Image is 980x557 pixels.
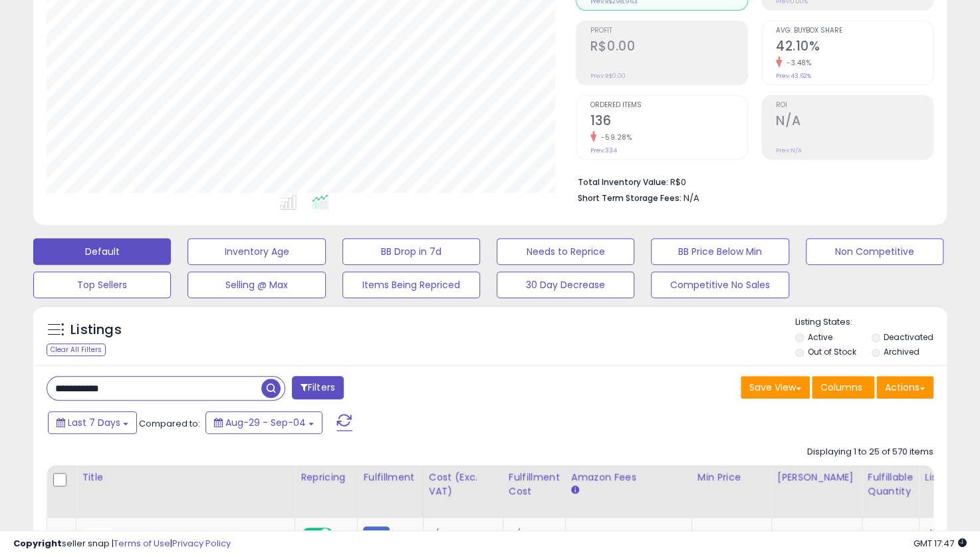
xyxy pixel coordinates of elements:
[651,238,789,265] button: BB Price Below Min
[82,470,289,484] div: Title
[590,27,747,35] span: Profit
[776,39,933,57] h2: 42.10%
[342,272,480,298] button: Items Being Repriced
[292,376,344,399] button: Filters
[497,272,634,298] button: 30 Day Decrease
[187,272,325,298] button: Selling @ Max
[590,102,747,109] span: Ordered Items
[33,238,171,265] button: Default
[68,416,120,429] span: Last 7 Days
[342,238,480,265] button: BB Drop in 7d
[806,238,943,265] button: Non Competitive
[70,321,122,339] h5: Listings
[13,538,231,550] div: seller snap | |
[776,146,802,154] small: Prev: N/A
[13,537,62,550] strong: Copyright
[884,331,933,343] label: Deactivated
[651,272,789,298] button: Competitive No Sales
[795,316,947,329] p: Listing States:
[301,470,352,484] div: Repricing
[590,72,626,80] small: Prev: R$0.00
[683,192,699,204] span: N/A
[571,484,579,496] small: Amazon Fees.
[884,346,919,357] label: Archived
[429,470,497,498] div: Cost (Exc. VAT)
[225,416,306,429] span: Aug-29 - Sep-04
[876,376,933,399] button: Actions
[187,238,325,265] button: Inventory Age
[590,146,617,154] small: Prev: 334
[578,192,681,204] b: Short Term Storage Fees:
[590,39,747,57] h2: R$0.00
[578,173,923,189] li: R$0
[776,27,933,35] span: Avg. Buybox Share
[578,176,668,188] b: Total Inventory Value:
[812,376,874,399] button: Columns
[139,417,200,430] span: Compared to:
[697,470,766,484] div: Min Price
[807,446,933,459] div: Displaying 1 to 25 of 570 items
[776,113,933,131] h2: N/A
[114,537,170,550] a: Terms of Use
[47,343,106,356] div: Clear All Filters
[497,238,634,265] button: Needs to Reprice
[741,376,810,399] button: Save View
[782,58,811,68] small: -3.48%
[172,537,231,550] a: Privacy Policy
[776,102,933,109] span: ROI
[807,331,832,343] label: Active
[590,113,747,131] h2: 136
[48,411,137,434] button: Last 7 Days
[509,470,560,498] div: Fulfillment Cost
[363,470,417,484] div: Fulfillment
[33,272,171,298] button: Top Sellers
[571,470,686,484] div: Amazon Fees
[777,470,856,484] div: [PERSON_NAME]
[807,346,856,357] label: Out of Stock
[820,381,862,394] span: Columns
[914,537,967,550] span: 2025-09-12 17:47 GMT
[205,411,322,434] button: Aug-29 - Sep-04
[596,132,632,142] small: -59.28%
[868,470,914,498] div: Fulfillable Quantity
[776,72,811,80] small: Prev: 43.62%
